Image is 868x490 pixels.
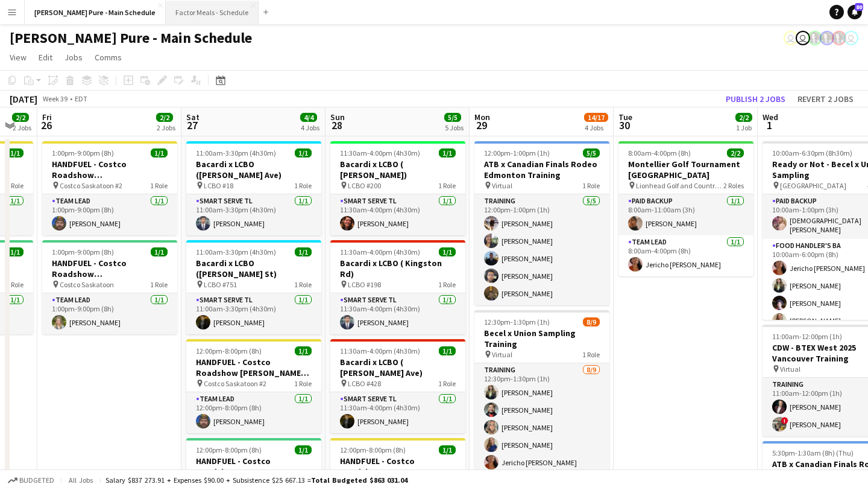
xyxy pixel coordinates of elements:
span: 12:00pm-8:00pm (8h) [340,445,406,454]
a: Comms [90,49,127,65]
div: EDT [75,94,87,103]
div: 2 Jobs [13,123,31,132]
app-job-card: 1:00pm-9:00pm (8h)1/1HANDFUEL - Costco Roadshow [GEOGRAPHIC_DATA], [GEOGRAPHIC_DATA] Costco Saska... [42,240,177,334]
h3: Bacardi x LCBO ( [PERSON_NAME] Ave) [330,357,465,378]
span: 12:00pm-8:00pm (8h) [196,346,262,355]
span: 80 [855,3,863,11]
span: 2 Roles [723,181,744,190]
button: Budgeted [6,474,56,487]
span: Fri [42,112,52,122]
app-card-role: Smart Serve TL1/111:00am-3:30pm (4h30m)[PERSON_NAME] [186,194,321,235]
app-job-card: 8:00am-4:00pm (8h)2/2Montellier Golf Tournament [GEOGRAPHIC_DATA] Lionhead Golf and Country Golf2... [618,141,753,276]
span: 2/2 [735,113,752,122]
span: 12:00pm-1:00pm (1h) [484,148,550,157]
h3: Bacardi x LCBO ([PERSON_NAME] St) [186,258,321,279]
span: Virtual [780,364,800,374]
span: LCBO #428 [348,379,381,388]
h3: Bacardi x LCBO ([PERSON_NAME] Ave) [186,159,321,180]
span: 28 [329,118,345,132]
div: [DATE] [10,93,37,105]
span: Week 39 [40,94,70,103]
span: Total Budgeted $863 031.04 [311,476,407,485]
span: Budgeted [19,476,54,485]
h3: Bacardi x LCBO ( Kingston Rd) [330,258,465,279]
span: 1/1 [439,148,456,157]
h3: HANDFUEL - Costco Roadshow [GEOGRAPHIC_DATA], [GEOGRAPHIC_DATA] [42,159,177,180]
span: Wed [763,112,778,122]
span: 1/1 [439,445,456,454]
button: Revert 2 jobs [793,91,858,107]
button: Factor Meals - Schedule [166,1,259,24]
span: ! [781,417,788,424]
app-user-avatar: Tifany Scifo [844,31,858,45]
span: 1/1 [295,247,312,256]
app-user-avatar: Leticia Fayzano [784,31,798,45]
app-user-avatar: Ashleigh Rains [832,31,846,45]
div: 5 Jobs [445,123,464,132]
div: 4 Jobs [585,123,608,132]
app-job-card: 11:30am-4:00pm (4h30m)1/1Bacardi x LCBO ( [PERSON_NAME] Ave) LCBO #4281 RoleSmart Serve TL1/111:3... [330,339,465,433]
span: 8/9 [583,317,600,326]
span: 26 [40,118,52,132]
div: Salary $837 273.91 + Expenses $90.00 + Subsistence $25 667.13 = [105,476,407,485]
span: Virtual [492,350,512,359]
a: View [5,49,31,65]
app-card-role: Paid Backup1/18:00am-11:00am (3h)[PERSON_NAME] [618,194,753,235]
app-card-role: Smart Serve TL1/111:00am-3:30pm (4h30m)[PERSON_NAME] [186,293,321,334]
span: 11:00am-3:30pm (4h30m) [196,247,276,256]
span: 5:30pm-1:30am (8h) (Thu) [772,448,854,457]
h3: Becel x Union Sampling Training [474,328,609,349]
span: 30 [617,118,632,132]
span: 1/1 [7,247,24,256]
span: 1 Role [582,181,600,190]
span: Tue [618,112,632,122]
span: 14/17 [584,113,608,122]
a: Jobs [60,49,87,65]
app-job-card: 12:00pm-8:00pm (8h)1/1HANDFUEL - Costco Roadshow [PERSON_NAME], [GEOGRAPHIC_DATA] Costco Saskatoo... [186,339,321,433]
span: 1 Role [438,379,456,388]
span: 1 Role [582,350,600,359]
app-user-avatar: Ashleigh Rains [820,31,834,45]
h3: HANDFUEL - Costco Roadshow [GEOGRAPHIC_DATA], [GEOGRAPHIC_DATA] [330,456,465,477]
span: 1/1 [7,148,24,157]
div: 11:30am-4:00pm (4h30m)1/1Bacardi x LCBO ( Kingston Rd) LCBO #1981 RoleSmart Serve TL1/111:30am-4:... [330,240,465,334]
app-user-avatar: Ashleigh Rains [808,31,822,45]
app-job-card: 11:30am-4:00pm (4h30m)1/1Bacardi x LCBO ( [PERSON_NAME]) LCBO #2001 RoleSmart Serve TL1/111:30am-... [330,141,465,235]
h3: Bacardi x LCBO ( [PERSON_NAME]) [330,159,465,180]
span: 12:30pm-1:30pm (1h) [484,317,550,326]
span: Edit [39,52,52,63]
app-card-role: Smart Serve TL1/111:30am-4:00pm (4h30m)[PERSON_NAME] [330,392,465,433]
span: 8:00am-4:00pm (8h) [628,148,691,157]
h3: Montellier Golf Tournament [GEOGRAPHIC_DATA] [618,159,753,180]
span: 11:30am-4:00pm (4h30m) [340,346,420,355]
h3: HANDFUEL - Costco Roadshow [PERSON_NAME], [GEOGRAPHIC_DATA] [186,357,321,378]
app-card-role: Team Lead1/11:00pm-9:00pm (8h)[PERSON_NAME] [42,194,177,235]
button: Publish 2 jobs [721,91,790,107]
span: 1 [761,118,778,132]
span: LCBO #198 [348,280,381,289]
div: 11:00am-3:30pm (4h30m)1/1Bacardi x LCBO ([PERSON_NAME] St) LCBO #7511 RoleSmart Serve TL1/111:00a... [186,240,321,334]
span: 2/2 [156,113,173,122]
div: 2 Jobs [157,123,175,132]
span: Sun [330,112,345,122]
span: Costco Saskatoon [60,280,114,289]
span: 12:00pm-8:00pm (8h) [196,445,262,454]
span: 4/4 [300,113,317,122]
span: Mon [474,112,490,122]
span: 1 Role [150,181,168,190]
app-job-card: 1:00pm-9:00pm (8h)1/1HANDFUEL - Costco Roadshow [GEOGRAPHIC_DATA], [GEOGRAPHIC_DATA] Costco Saska... [42,141,177,235]
div: 1 Job [736,123,752,132]
app-job-card: 12:00pm-1:00pm (1h)5/5ATB x Canadian Finals Rodeo Edmonton Training Virtual1 RoleTraining5/512:00... [474,141,609,305]
span: 2/2 [12,113,29,122]
span: 11:00am-12:00pm (1h) [772,332,842,341]
h3: ATB x Canadian Finals Rodeo Edmonton Training [474,159,609,180]
span: 1 Role [438,181,456,190]
span: 10:00am-6:30pm (8h30m) [772,148,852,157]
a: Edit [34,49,57,65]
app-job-card: 11:00am-3:30pm (4h30m)1/1Bacardi x LCBO ([PERSON_NAME] Ave) LCBO #181 RoleSmart Serve TL1/111:00a... [186,141,321,235]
